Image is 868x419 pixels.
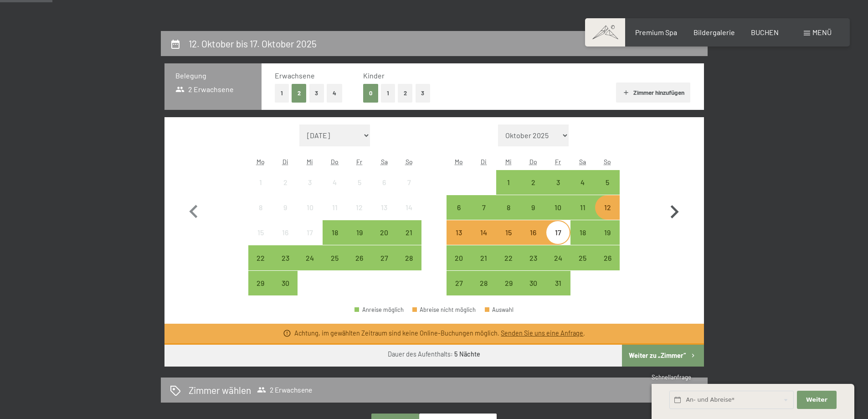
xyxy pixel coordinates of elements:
[496,245,521,270] div: Wed Oct 22 2025
[447,229,470,252] div: 13
[180,124,207,296] button: Vorheriger Monat
[249,279,272,302] div: 29
[249,229,272,252] div: 15
[396,245,421,270] div: Anreise möglich
[447,220,471,245] div: Anreise möglich
[596,204,619,227] div: 12
[356,158,362,166] abbr: Freitag
[497,254,520,277] div: 22
[521,170,545,195] div: Anreise möglich
[595,195,620,220] div: Anreise möglich
[485,307,514,313] div: Auswahl
[501,329,583,337] a: Senden Sie uns eine Anfrage
[596,254,619,277] div: 26
[372,195,396,220] div: Anreise nicht möglich
[189,383,251,397] h2: Zimmer wählen
[635,28,677,36] a: Premium Spa
[388,350,480,359] div: Dauer des Aufenthalts:
[579,158,586,166] abbr: Samstag
[347,195,372,220] div: Fri Sep 12 2025
[545,195,570,220] div: Anreise möglich
[496,220,521,245] div: Wed Oct 15 2025
[595,170,620,195] div: Anreise möglich
[473,254,495,277] div: 21
[324,204,346,227] div: 11
[570,195,595,220] div: Sat Oct 11 2025
[396,220,421,245] div: Anreise möglich
[273,245,298,270] div: Tue Sep 23 2025
[398,84,413,103] button: 2
[298,220,322,245] div: Wed Sep 17 2025
[497,204,520,227] div: 8
[273,271,298,295] div: Anreise möglich
[323,195,347,220] div: Anreise nicht möglich
[496,271,521,295] div: Anreise möglich
[275,84,289,103] button: 1
[447,195,471,220] div: Mon Oct 06 2025
[497,229,520,252] div: 15
[571,229,594,252] div: 18
[248,245,273,270] div: Mon Sep 22 2025
[347,245,372,270] div: Anreise möglich
[806,396,827,404] span: Weiter
[273,220,298,245] div: Tue Sep 16 2025
[248,195,273,220] div: Mon Sep 08 2025
[497,179,520,202] div: 1
[248,170,273,195] div: Anreise nicht möglich
[373,204,395,227] div: 13
[661,124,688,296] button: Nächster Monat
[307,158,313,166] abbr: Mittwoch
[298,220,322,245] div: Anreise nicht möglich
[571,204,594,227] div: 11
[595,195,620,220] div: Sun Oct 12 2025
[545,170,570,195] div: Anreise möglich
[323,220,347,245] div: Thu Sep 18 2025
[347,220,372,245] div: Fri Sep 19 2025
[348,204,371,227] div: 12
[472,245,496,270] div: Anreise möglich
[257,158,265,166] abbr: Montag
[521,245,545,270] div: Anreise möglich
[571,179,594,202] div: 4
[472,245,496,270] div: Tue Oct 21 2025
[347,170,372,195] div: Fri Sep 05 2025
[570,245,595,270] div: Anreise möglich
[652,373,691,381] span: Schnellanfrage
[546,279,569,302] div: 31
[275,71,315,80] span: Erwachsene
[447,220,471,245] div: Mon Oct 13 2025
[248,220,273,245] div: Anreise nicht möglich
[496,195,521,220] div: Wed Oct 08 2025
[354,307,404,313] div: Anreise möglich
[257,385,312,394] span: 2 Erwachsene
[249,179,272,202] div: 1
[595,220,620,245] div: Sun Oct 19 2025
[298,204,321,227] div: 10
[298,195,322,220] div: Anreise nicht möglich
[521,271,545,295] div: Anreise möglich
[273,195,298,220] div: Anreise nicht möglich
[496,220,521,245] div: Anreise nicht möglich
[372,195,396,220] div: Sat Sep 13 2025
[522,279,544,302] div: 30
[248,271,273,295] div: Anreise möglich
[546,179,569,202] div: 3
[416,84,431,103] button: 3
[348,179,371,202] div: 5
[522,254,544,277] div: 23
[545,220,570,245] div: Fri Oct 17 2025
[622,345,704,367] button: Weiter zu „Zimmer“
[693,28,735,36] span: Bildergalerie
[472,195,496,220] div: Anreise möglich
[545,220,570,245] div: Anreise nicht möglich
[521,195,545,220] div: Thu Oct 09 2025
[397,254,420,277] div: 28
[496,271,521,295] div: Wed Oct 29 2025
[545,170,570,195] div: Fri Oct 03 2025
[396,170,421,195] div: Sun Sep 07 2025
[298,229,321,252] div: 17
[545,271,570,295] div: Anreise möglich
[396,170,421,195] div: Anreise nicht möglich
[496,170,521,195] div: Wed Oct 01 2025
